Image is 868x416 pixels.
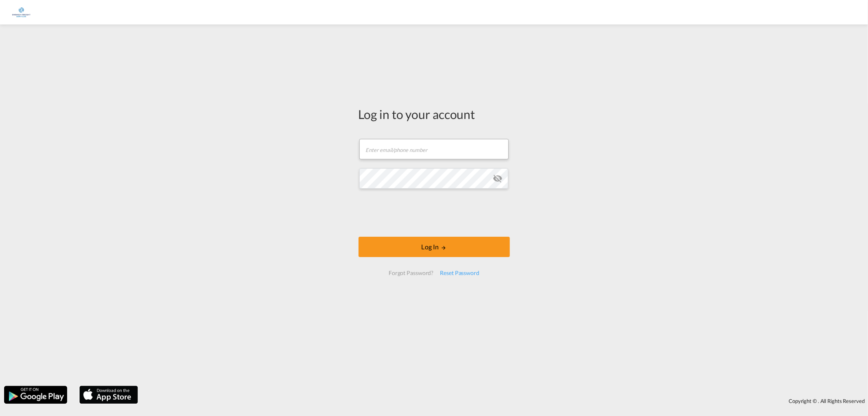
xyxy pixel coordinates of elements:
[359,237,510,257] button: LOGIN
[385,266,437,280] div: Forgot Password?
[12,3,31,22] img: e1326340b7c511ef854e8d6a806141ad.jpg
[79,385,139,405] img: apple.png
[493,174,503,183] md-icon: icon-eye-off
[372,197,496,229] iframe: reCAPTCHA
[359,139,509,159] input: Enter email/phone number
[437,266,483,280] div: Reset Password
[359,106,510,123] div: Log in to your account
[3,385,68,405] img: google.png
[142,394,868,408] div: Copyright © . All Rights Reserved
